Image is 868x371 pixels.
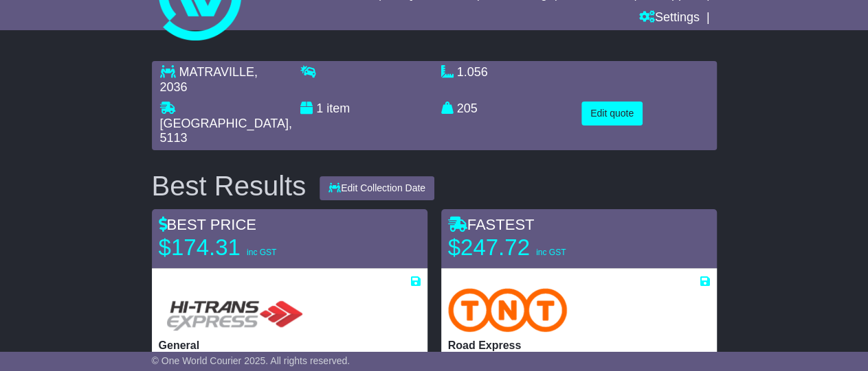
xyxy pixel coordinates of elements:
span: © One World Courier 2025. All rights reserved. [152,355,350,366]
img: TNT Domestic: Road Express [448,288,568,332]
span: item [326,101,350,115]
p: Road Express [448,339,710,352]
span: 205 [457,101,478,115]
a: Settings [639,7,700,30]
span: 1.056 [457,65,488,79]
p: General [159,339,421,352]
span: , 2036 [160,65,258,94]
button: Edit quote [581,101,643,125]
button: Edit Collection Date [320,176,434,200]
span: [GEOGRAPHIC_DATA] [160,117,289,130]
span: MATRAVILLE [179,65,254,79]
p: $174.31 [159,234,331,261]
span: 1 [316,101,323,115]
p: $247.72 [448,234,620,261]
span: FASTEST [448,216,535,233]
span: inc GST [536,248,566,257]
span: inc GST [247,248,276,257]
img: HiTrans (Machship): General [159,288,309,332]
span: , 5113 [160,117,292,145]
div: Best Results [145,171,313,201]
span: BEST PRICE [159,216,256,233]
